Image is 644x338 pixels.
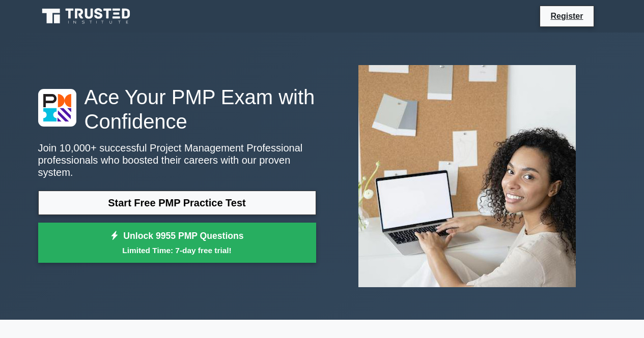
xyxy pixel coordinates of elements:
[544,10,589,22] a: Register
[38,142,316,178] p: Join 10,000+ successful Project Management Professional professionals who boosted their careers w...
[38,223,316,263] a: Unlock 9955 PMP QuestionsLimited Time: 7-day free trial!
[38,191,316,215] a: Start Free PMP Practice Test
[38,85,316,134] h1: Ace Your PMP Exam with Confidence
[51,244,303,256] small: Limited Time: 7-day free trial!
